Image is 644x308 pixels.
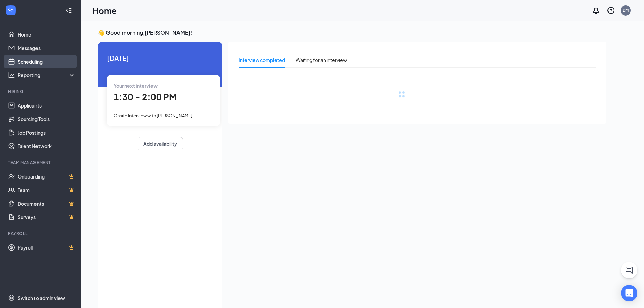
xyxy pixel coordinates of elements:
div: Waiting for an interview [296,56,347,64]
a: Scheduling [18,55,75,68]
svg: Collapse [65,7,72,14]
a: OnboardingCrown [18,170,75,183]
a: Talent Network [18,139,75,153]
svg: QuestionInfo [607,6,615,15]
span: 1:30 - 2:00 PM [114,91,177,102]
div: Open Intercom Messenger [621,285,637,301]
svg: ChatActive [625,266,633,274]
a: Messages [18,41,75,55]
a: PayrollCrown [18,241,75,254]
button: ChatActive [621,262,637,278]
div: Payroll [8,231,74,236]
span: Onsite Interview with [PERSON_NAME] [114,113,192,118]
div: Team Management [8,160,74,165]
div: Interview completed [239,56,285,64]
a: Applicants [18,99,75,112]
button: Add availability [138,137,183,150]
a: SurveysCrown [18,210,75,224]
div: Switch to admin view [18,294,65,301]
div: BM [623,7,629,13]
div: Hiring [8,89,74,94]
svg: Notifications [592,6,600,15]
a: Sourcing Tools [18,112,75,126]
span: Your next interview [114,82,158,89]
div: Reporting [18,72,76,78]
a: Home [18,28,75,41]
svg: Settings [8,294,15,301]
svg: WorkstreamLogo [7,7,14,14]
a: DocumentsCrown [18,197,75,210]
span: [DATE] [107,53,214,63]
h1: Home [93,5,117,16]
a: Job Postings [18,126,75,139]
h3: 👋 Good morning, [PERSON_NAME] ! [98,29,606,37]
svg: Analysis [8,72,15,78]
a: TeamCrown [18,183,75,197]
